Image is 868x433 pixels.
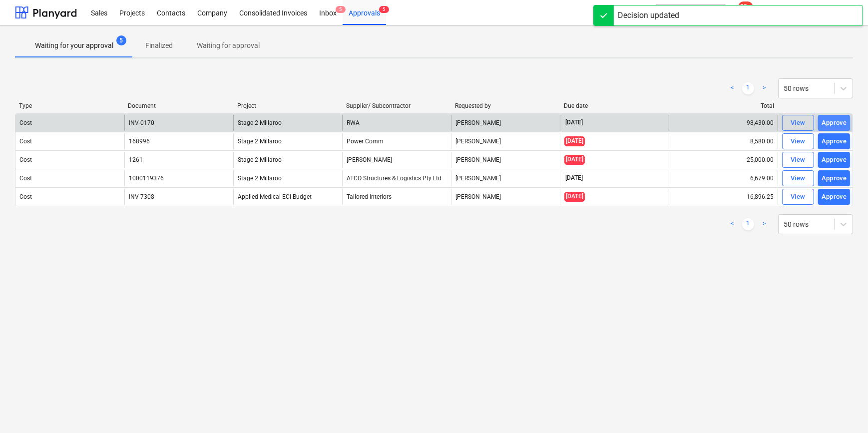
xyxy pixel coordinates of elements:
div: Cost [19,138,32,145]
div: View [791,117,806,129]
div: ATCO Structures & Logistics Pty Ltd [342,170,451,186]
span: [DATE] [564,174,584,182]
div: [PERSON_NAME] [451,189,560,205]
div: 1000119376 [129,175,164,182]
div: Approve [822,117,847,129]
span: Applied Medical ECI Budget [238,193,312,200]
div: Approve [822,136,847,147]
div: Total [673,102,774,109]
span: Stage 2 Millaroo [238,156,282,163]
div: [PERSON_NAME] [451,115,560,131]
a: Next page [758,218,770,230]
div: 8,580.00 [669,133,778,149]
span: 5 [116,35,126,45]
div: Approve [822,191,847,203]
a: Next page [758,82,770,94]
div: 1261 [129,156,143,163]
div: [PERSON_NAME] [342,152,451,168]
a: Previous page [726,218,738,230]
span: [DATE] [564,192,585,201]
div: View [791,154,806,166]
span: 5 [379,6,389,13]
div: Power Comm [342,133,451,149]
span: [DATE] [564,118,584,127]
button: Approve [818,189,850,205]
a: Previous page [726,82,738,94]
div: RWA [342,115,451,131]
span: Stage 2 Millaroo [238,138,282,145]
div: Approve [822,154,847,166]
div: View [791,173,806,184]
div: Tailored Interiors [342,189,451,205]
div: Cost [19,156,32,163]
div: Supplier/ Subcontractor [346,102,447,109]
div: 98,430.00 [669,115,778,131]
div: Cost [19,193,32,200]
button: Approve [818,133,850,149]
button: View [782,170,814,186]
p: Waiting for approval [197,40,260,51]
div: Due date [564,102,665,109]
p: Waiting for your approval [35,40,113,51]
button: View [782,189,814,205]
button: View [782,152,814,168]
div: INV-7308 [129,193,154,200]
div: Document [128,102,229,109]
div: [PERSON_NAME] [451,170,560,186]
div: [PERSON_NAME] [451,152,560,168]
button: View [782,133,814,149]
iframe: Chat Widget [818,385,868,433]
div: View [791,191,806,203]
div: 25,000.00 [669,152,778,168]
div: Type [19,102,120,109]
div: View [791,136,806,147]
div: Cost [19,175,32,182]
div: 168996 [129,138,150,145]
span: 5 [336,6,346,13]
span: Stage 2 Millaroo [238,119,282,126]
a: Page 1 is your current page [742,218,754,230]
div: [PERSON_NAME] [451,133,560,149]
span: Stage 2 Millaroo [238,175,282,182]
div: INV-0170 [129,119,154,126]
button: Approve [818,115,850,131]
span: [DATE] [564,136,585,146]
div: Project [237,102,338,109]
a: Page 1 is your current page [742,82,754,94]
div: Cost [19,119,32,126]
div: 6,679.00 [669,170,778,186]
button: Approve [818,152,850,168]
button: View [782,115,814,131]
div: Decision updated [618,9,679,21]
button: Approve [818,170,850,186]
div: Approve [822,173,847,184]
span: [DATE] [564,155,585,164]
div: Requested by [455,102,556,109]
div: 16,896.25 [669,189,778,205]
p: Finalized [145,40,173,51]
